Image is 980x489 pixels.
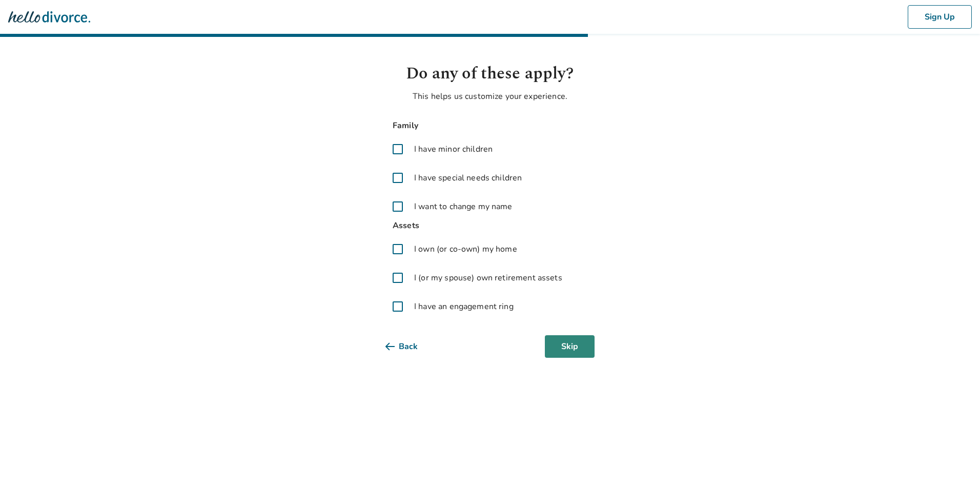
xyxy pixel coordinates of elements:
[414,172,522,184] span: I have special needs children
[385,119,595,133] span: Family
[385,90,595,103] p: This helps us customize your experience.
[414,200,513,213] span: I want to change my name
[8,7,90,27] img: Hello Divorce Logo
[385,219,595,233] span: Assets
[545,335,595,358] button: Skip
[385,335,434,358] button: Back
[385,62,595,86] h1: Do any of these apply?
[414,300,514,313] span: I have an engagement ring
[908,5,972,29] button: Sign Up
[414,143,493,155] span: I have minor children
[414,243,517,255] span: I own (or co-own) my home
[414,272,562,284] span: I (or my spouse) own retirement assets
[929,440,980,489] iframe: Chat Widget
